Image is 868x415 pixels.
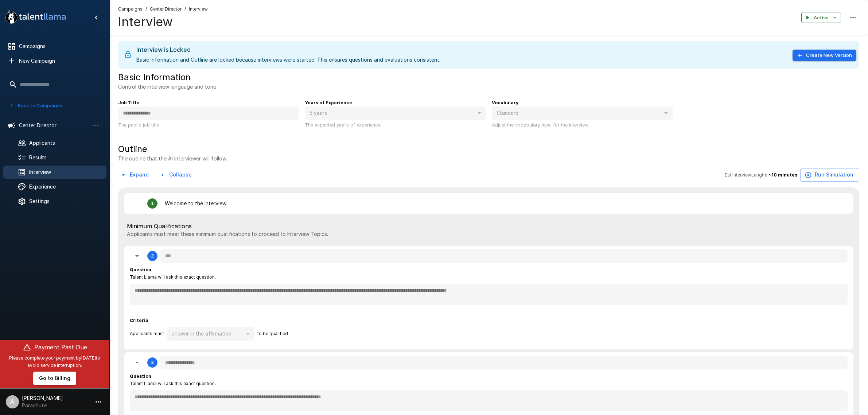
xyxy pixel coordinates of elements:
[725,171,767,179] span: Est. Interview Length:
[136,43,440,66] div: Basic Information and Outline are locked because interviews were started. This ensures questions ...
[130,380,216,387] span: Talent Llama will ask this exact question.
[118,143,226,155] h5: Outline
[151,253,154,259] div: 2
[130,318,148,323] b: Criteria
[189,5,208,13] span: Interview
[118,71,191,83] h5: Basic Information
[793,50,856,61] button: Create New Version
[118,14,208,30] h4: Interview
[184,5,186,13] span: /
[492,121,673,129] p: Adjust the vocabulary level for the interview
[130,274,216,281] span: Talent Llama will ask this exact question.
[150,6,182,12] u: Center Director
[800,168,859,182] button: Run Simulation
[492,106,673,120] div: Standard
[257,330,288,337] span: to be qualified
[151,201,154,206] div: 1
[118,6,143,12] u: Campaigns
[118,100,139,105] b: Job Title
[118,155,226,162] p: The outline that the AI interviewer will follow
[118,121,299,129] p: The public job title
[768,172,797,178] b: ~ 10 minutes
[151,360,154,365] div: 3
[130,373,151,379] b: Question
[118,168,152,182] button: Expand
[130,267,151,272] b: Question
[157,168,195,182] button: Collapse
[118,83,216,90] p: Control the interview language and tone
[130,330,164,337] span: Applicants must
[127,230,851,238] p: Applicants must meet these minimum qualifications to proceed to Interview Topics.
[305,100,352,105] b: Years of Experience
[305,106,486,120] div: 5 years
[305,121,486,129] p: The expected years of experience
[492,100,518,105] b: Vocabulary
[127,222,851,230] span: Minimum Qualifications
[167,327,254,341] div: answer in the affirmative
[136,45,440,54] div: Interview is Locked
[165,200,226,207] p: Welcome to the Interview
[801,12,841,23] button: Active
[145,5,147,13] span: /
